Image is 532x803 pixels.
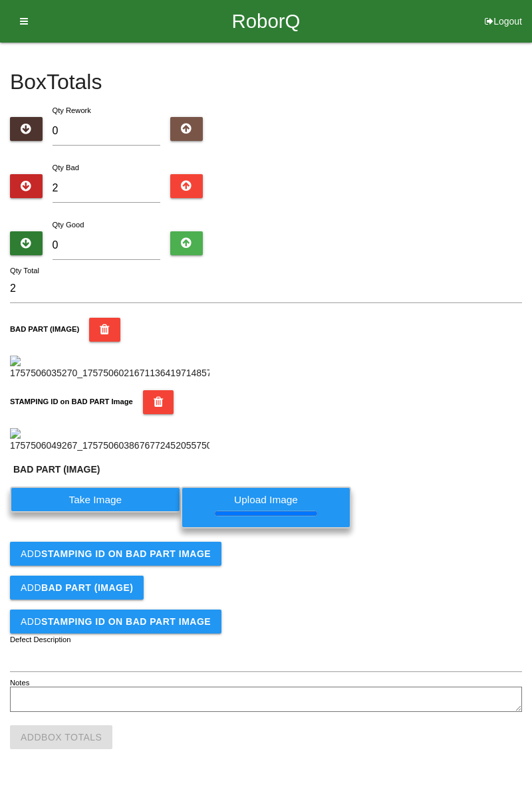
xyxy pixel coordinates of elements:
[41,616,211,627] b: STAMPING ID on BAD PART Image
[10,487,181,513] label: Take Image
[53,221,84,229] label: Qty Good
[10,398,133,405] b: STAMPING ID on BAD PART Image
[13,464,100,475] b: BAD PART (IMAGE)
[181,487,352,528] label: Upload Image
[10,70,522,94] h4: Box Totals
[10,428,209,453] img: 1757506049267_17575060386767724520557509812619.jpg
[10,542,221,566] button: AddSTAMPING ID on BAD PART Image
[10,356,209,380] img: 1757506035270_17575060216711364197148578951830.jpg
[10,265,39,277] label: Qty Total
[53,106,91,114] label: Qty Rework
[10,610,221,633] button: AddSTAMPING ID on BAD PART Image
[53,164,79,172] label: Qty Bad
[41,548,211,559] b: STAMPING ID on BAD PART Image
[10,634,71,645] label: Defect Description
[89,318,120,342] button: BAD PART (IMAGE)
[41,582,133,593] b: BAD PART (IMAGE)
[10,576,144,600] button: AddBAD PART (IMAGE)
[143,390,174,414] button: STAMPING ID on BAD PART Image
[10,677,29,689] label: Notes
[215,509,317,518] progress: Upload Image
[10,325,79,333] b: BAD PART (IMAGE)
